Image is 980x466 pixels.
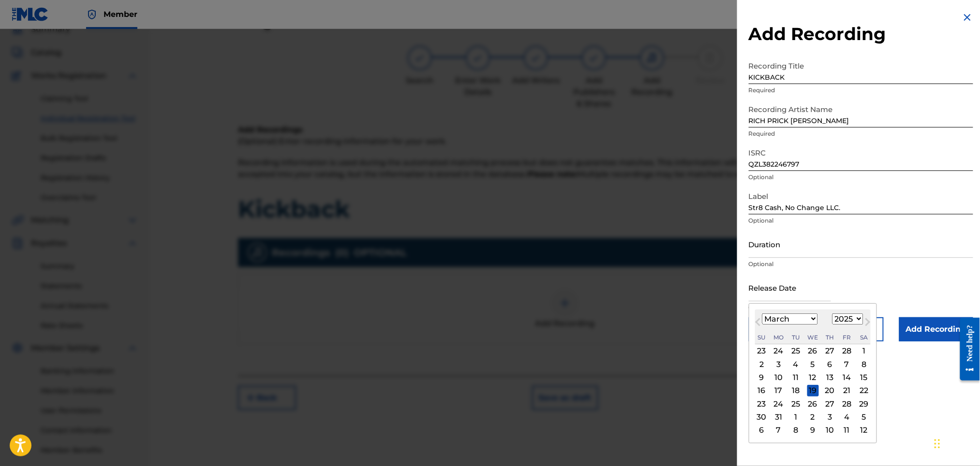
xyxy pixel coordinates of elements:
[841,332,853,343] div: Friday
[756,385,768,396] div: Choose Sunday, March 16th, 2025
[773,398,785,410] div: Choose Monday, March 24th, 2025
[807,345,819,357] div: Choose Wednesday, February 26th, 2025
[824,332,836,343] div: Thursday
[773,372,785,383] div: Choose Monday, March 10th, 2025
[750,316,766,332] button: Previous Month
[749,303,877,443] div: Choose Date
[932,420,980,466] iframe: Chat Widget
[858,398,870,410] div: Choose Saturday, March 29th, 2025
[790,424,802,436] div: Choose Tuesday, April 8th, 2025
[841,385,853,396] div: Choose Friday, March 21st, 2025
[756,358,768,370] div: Choose Sunday, March 2nd, 2025
[807,424,819,436] div: Choose Wednesday, April 9th, 2025
[807,398,819,410] div: Choose Wednesday, March 26th, 2025
[749,216,973,225] p: Optional
[773,332,785,343] div: Monday
[790,332,802,343] div: Tuesday
[756,345,768,357] div: Choose Sunday, February 23rd, 2025
[841,411,853,423] div: Choose Friday, April 4th, 2025
[807,332,819,343] div: Wednesday
[790,358,802,370] div: Choose Tuesday, March 4th, 2025
[749,260,973,268] p: Optional
[790,411,802,423] div: Choose Tuesday, April 1st, 2025
[824,398,836,410] div: Choose Thursday, March 27th, 2025
[858,332,870,343] div: Saturday
[841,358,853,370] div: Choose Friday, March 7th, 2025
[773,358,785,370] div: Choose Monday, March 3rd, 2025
[790,372,802,383] div: Choose Tuesday, March 11th, 2025
[841,345,853,357] div: Choose Friday, February 28th, 2025
[858,345,870,357] div: Choose Saturday, March 1st, 2025
[756,332,768,343] div: Sunday
[841,424,853,436] div: Choose Friday, April 11th, 2025
[756,411,768,423] div: Choose Sunday, March 30th, 2025
[749,129,973,138] p: Required
[756,372,768,383] div: Choose Sunday, March 9th, 2025
[104,9,137,20] span: Member
[807,358,819,370] div: Choose Wednesday, March 5th, 2025
[790,345,802,357] div: Choose Tuesday, February 25th, 2025
[807,411,819,423] div: Choose Wednesday, April 2nd, 2025
[841,398,853,410] div: Choose Friday, March 28th, 2025
[824,358,836,370] div: Choose Thursday, March 6th, 2025
[790,398,802,410] div: Choose Tuesday, March 25th, 2025
[756,398,768,410] div: Choose Sunday, March 23rd, 2025
[858,385,870,396] div: Choose Saturday, March 22nd, 2025
[824,424,836,436] div: Choose Thursday, April 10th, 2025
[824,345,836,357] div: Choose Thursday, February 27th, 2025
[858,411,870,423] div: Choose Saturday, April 5th, 2025
[773,345,785,357] div: Choose Monday, February 24th, 2025
[773,411,785,423] div: Choose Monday, March 31st, 2025
[755,344,871,437] div: Month March, 2025
[749,86,973,95] p: Required
[858,372,870,383] div: Choose Saturday, March 15th, 2025
[790,385,802,396] div: Choose Tuesday, March 18th, 2025
[12,7,49,21] img: MLC Logo
[841,372,853,383] div: Choose Friday, March 14th, 2025
[773,424,785,436] div: Choose Monday, April 7th, 2025
[756,424,768,436] div: Choose Sunday, April 6th, 2025
[860,316,876,332] button: Next Month
[807,385,819,396] div: Choose Wednesday, March 19th, 2025
[773,385,785,396] div: Choose Monday, March 17th, 2025
[858,358,870,370] div: Choose Saturday, March 8th, 2025
[749,173,973,182] p: Optional
[824,411,836,423] div: Choose Thursday, April 3rd, 2025
[858,424,870,436] div: Choose Saturday, April 12th, 2025
[935,429,940,458] div: Drag
[953,311,980,388] iframe: Resource Center
[824,385,836,396] div: Choose Thursday, March 20th, 2025
[824,372,836,383] div: Choose Thursday, March 13th, 2025
[749,23,973,45] h2: Add Recording
[807,372,819,383] div: Choose Wednesday, March 12th, 2025
[86,9,98,20] img: Top Rightsholder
